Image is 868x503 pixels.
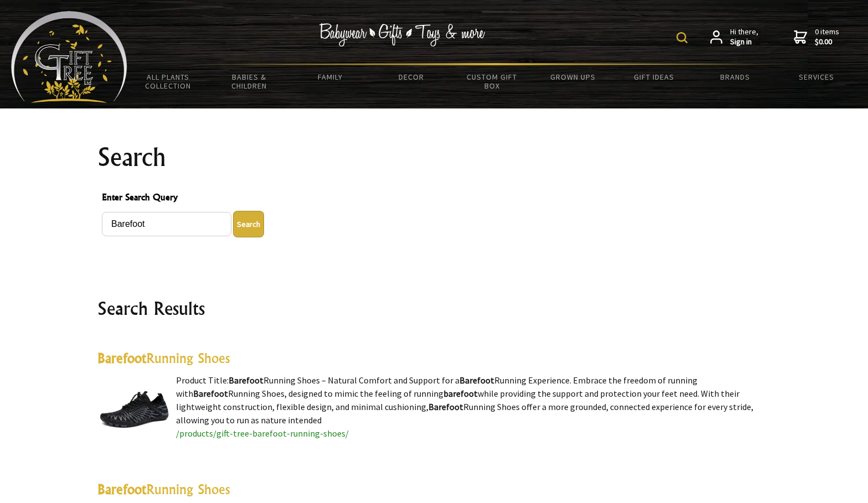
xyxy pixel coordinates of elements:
highlight: Barefoot [193,388,228,399]
img: Babyware - Gifts - Toys and more... [11,11,127,103]
span: Hi there, [730,27,758,46]
a: Services [776,65,857,89]
a: Brands [695,65,776,89]
a: All Plants Collection [127,65,208,97]
highlight: Barefoot [97,350,146,366]
span: 0 items [815,27,839,46]
a: BarefootRunning Shoes [97,350,230,366]
input: Enter Search Query [102,212,231,236]
highlight: Barefoot [97,481,146,497]
img: Barefoot Running Shoes [97,374,170,447]
highlight: Barefoot [459,375,494,386]
button: Enter Search Query [233,211,264,237]
a: Gift Ideas [614,65,695,89]
a: /products/gift-tree-barefoot-running-shoes/ [176,428,349,439]
h2: Search Results [97,295,771,321]
strong: $0.00 [815,37,839,47]
a: Family [290,65,370,89]
a: Grown Ups [533,65,613,89]
a: Babies & Children [208,65,289,97]
img: product search [676,32,688,43]
highlight: Barefoot [428,401,463,412]
a: Decor [370,65,451,89]
span: Enter Search Query [102,190,766,206]
a: BarefootRunning Shoes [97,481,230,497]
h1: Search [97,144,771,170]
strong: Sign in [730,37,758,47]
highlight: Barefoot [229,375,263,386]
a: Custom Gift Box [452,65,533,97]
a: Hi there,Sign in [710,27,758,46]
highlight: barefoot [443,388,478,399]
img: Babywear - Gifts - Toys & more [319,23,485,46]
a: 0 items$0.00 [794,27,839,46]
